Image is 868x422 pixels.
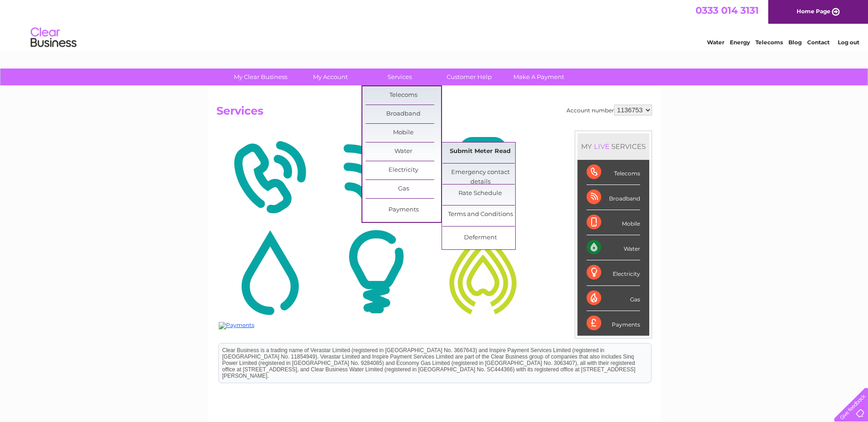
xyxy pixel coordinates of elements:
div: Broadband [587,185,640,210]
a: Rate Schedule [442,185,518,203]
img: Electricity [325,227,427,316]
div: Electricity [587,260,640,285]
a: Telecoms [366,86,441,105]
a: Services [362,69,437,85]
a: Telecoms [755,39,783,46]
a: Energy [730,39,750,46]
div: Account number [566,105,652,116]
a: Terms and Conditions [442,206,518,224]
a: Blog [788,39,802,46]
img: Broadband [325,133,427,222]
h2: Services [216,105,652,122]
div: MY SERVICES [577,133,649,159]
div: Telecoms [587,160,640,185]
div: Water [587,235,640,260]
div: Mobile [587,210,640,235]
img: Water [219,227,321,316]
a: Payments [366,201,441,219]
a: Log out [838,39,859,46]
a: Customer Help [431,69,507,85]
div: Clear Business is a trading name of Verastar Limited (registered in [GEOGRAPHIC_DATA] No. 3667643... [2,5,435,44]
a: 0333 014 3131 [695,5,759,16]
a: My Clear Business [223,69,298,85]
a: Water [366,142,441,161]
a: Make A Payment [501,69,577,85]
a: Broadband [366,105,441,123]
a: My Account [292,69,368,85]
a: Emergency contact details [442,164,518,182]
img: Payments [219,322,254,329]
a: Mobile [366,124,441,142]
a: Electricity [366,161,441,179]
img: Gas [432,227,534,316]
img: logo.png [30,24,77,52]
div: LIVE [592,142,611,151]
a: Gas [366,180,441,198]
a: Contact [807,39,830,46]
img: Mobile [432,133,534,222]
div: Payments [587,311,640,336]
a: Deferment [442,229,518,247]
a: Water [707,39,724,46]
img: Telecoms [219,133,321,222]
div: Gas [587,286,640,311]
a: Submit Meter Read [442,142,518,161]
